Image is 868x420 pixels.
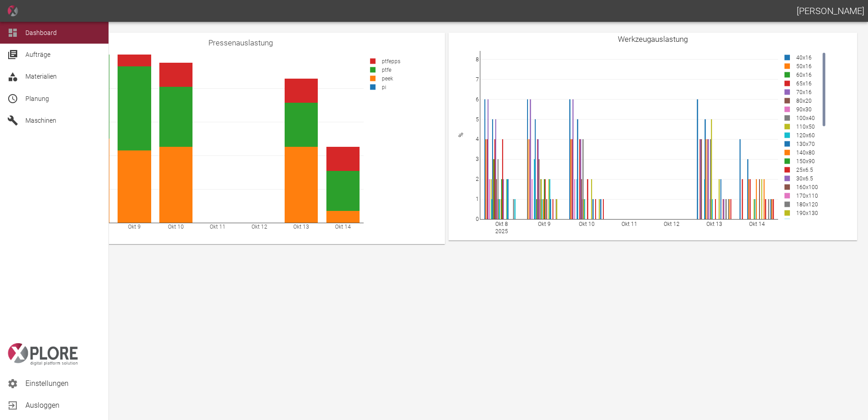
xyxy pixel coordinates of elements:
span: Dashboard [25,29,57,36]
h1: [PERSON_NAME] [797,4,864,18]
img: logo [7,343,78,365]
span: Maschinen [25,117,56,124]
span: Materialien [25,73,57,80]
span: Planung [25,95,49,102]
span: Einstellungen [25,378,101,389]
span: Aufträge [25,51,50,58]
span: Ausloggen [25,400,101,411]
img: icon [7,5,18,16]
